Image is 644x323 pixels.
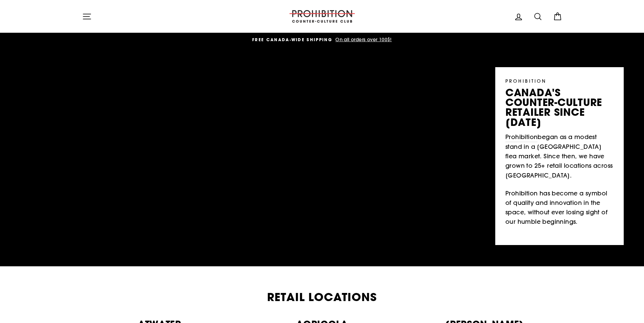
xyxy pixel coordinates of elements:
[505,189,614,227] p: Prohibition has become a symbol of quality and innovation in the space, without ever losing sight...
[505,132,614,180] p: began as a modest stand in a [GEOGRAPHIC_DATA] flea market. Since then, we have grown to 25+ reta...
[505,88,614,127] p: canada's counter-culture retailer since [DATE]
[84,36,560,44] a: FREE CANADA-WIDE SHIPPING On all orders over 100$!
[334,36,392,43] span: On all orders over 100$!
[505,132,538,142] a: Prohibition
[505,77,614,84] p: PROHIBITION
[288,10,356,23] img: PROHIBITION COUNTER-CULTURE CLUB
[82,292,562,303] h2: Retail Locations
[252,37,332,43] span: FREE CANADA-WIDE SHIPPING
